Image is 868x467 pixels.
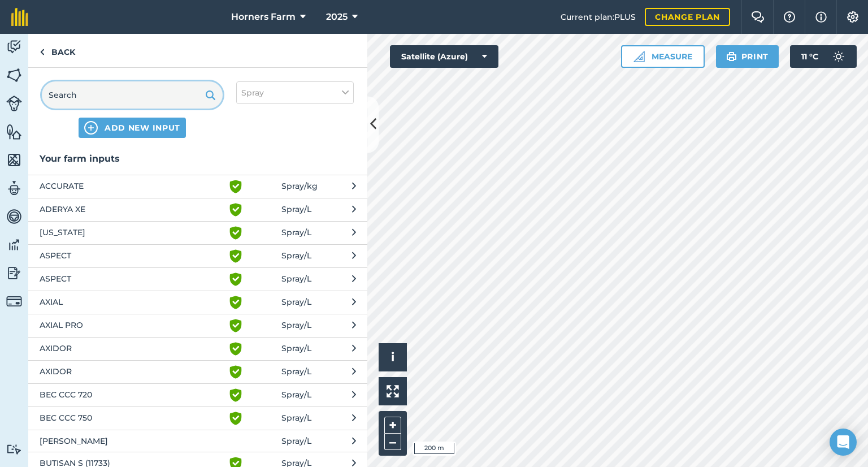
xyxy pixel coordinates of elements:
[726,50,737,63] img: svg+xml;base64,PHN2ZyB4bWxucz0iaHR0cDovL3d3dy53My5vcmcvMjAwMC9zdmciIHdpZHRoPSIxOSIgaGVpZ2h0PSIyNC...
[6,236,22,253] img: svg+xml;base64,PD94bWwgdmVyc2lvbj0iMS4wIiBlbmNvZGluZz0idXRmLTgiPz4KPCEtLSBHZW5lcmF0b3I6IEFkb2JlIE...
[390,45,498,68] button: Satellite (Azure)
[281,203,311,217] span: Spray / L
[40,203,224,217] span: ADERYA XE
[11,8,28,26] img: fieldmargin Logo
[6,152,22,168] img: svg+xml;base64,PHN2ZyB4bWxucz0iaHR0cDovL3d3dy53My5vcmcvMjAwMC9zdmciIHdpZHRoPSI1NiIgaGVpZ2h0PSI2MC...
[28,152,367,166] h3: Your farm inputs
[281,435,311,447] span: Spray / L
[281,412,311,425] span: Spray / L
[241,87,264,99] span: Spray
[751,11,765,23] img: Two speech bubbles overlapping with the left bubble in the forefront
[379,343,407,371] button: i
[281,388,311,402] span: Spray / L
[28,267,367,291] button: ASPECT Spray/L
[28,244,367,267] button: ASPECT Spray/L
[40,365,224,379] span: AXIDOR
[326,10,348,24] span: 2025
[40,226,224,240] span: [US_STATE]
[281,319,311,332] span: Spray / L
[28,337,367,360] button: AXIDOR Spray/L
[40,273,224,286] span: ASPECT
[28,198,367,221] button: ADERYA XE Spray/L
[28,314,367,337] button: AXIAL PRO Spray/L
[815,10,827,24] img: svg+xml;base64,PHN2ZyB4bWxucz0iaHR0cDovL3d3dy53My5vcmcvMjAwMC9zdmciIHdpZHRoPSIxNyIgaGVpZ2h0PSIxNy...
[846,11,860,23] img: A cog icon
[40,319,224,332] span: AXIAL PRO
[561,11,636,23] span: Current plan : PLUS
[40,180,224,193] span: ACCURATE
[236,81,354,104] button: Spray
[6,180,22,197] img: svg+xml;base64,PD94bWwgdmVyc2lvbj0iMS4wIiBlbmNvZGluZz0idXRmLTgiPz4KPCEtLSBHZW5lcmF0b3I6IEFkb2JlIE...
[28,175,367,198] button: ACCURATE Spray/kg
[42,81,223,109] input: Search
[827,45,850,68] img: svg+xml;base64,PD94bWwgdmVyc2lvbj0iMS4wIiBlbmNvZGluZz0idXRmLTgiPz4KPCEtLSBHZW5lcmF0b3I6IEFkb2JlIE...
[40,45,45,59] img: svg+xml;base64,PHN2ZyB4bWxucz0iaHR0cDovL3d3dy53My5vcmcvMjAwMC9zdmciIHdpZHRoPSI5IiBoZWlnaHQ9IjI0Ii...
[281,249,311,263] span: Spray / L
[28,383,367,407] button: BEC CCC 720 Spray/L
[40,296,224,309] span: AXIAL
[84,121,98,135] img: svg+xml;base64,PHN2ZyB4bWxucz0iaHR0cDovL3d3dy53My5vcmcvMjAwMC9zdmciIHdpZHRoPSIxNCIgaGVpZ2h0PSIyNC...
[79,118,186,138] button: ADD NEW INPUT
[40,435,224,447] span: [PERSON_NAME]
[28,221,367,244] button: [US_STATE] Spray/L
[28,291,367,314] button: AXIAL Spray/L
[801,45,818,68] span: 11 ° C
[645,8,730,26] a: Change plan
[384,417,401,434] button: +
[384,434,401,450] button: –
[28,430,367,452] button: [PERSON_NAME] Spray/L
[281,365,311,379] span: Spray / L
[281,180,318,193] span: Spray / kg
[6,208,22,225] img: svg+xml;base64,PD94bWwgdmVyc2lvbj0iMS4wIiBlbmNvZGluZz0idXRmLTgiPz4KPCEtLSBHZW5lcmF0b3I6IEFkb2JlIE...
[28,34,86,67] a: Back
[790,45,857,68] button: 11 °C
[6,293,22,309] img: svg+xml;base64,PD94bWwgdmVyc2lvbj0iMS4wIiBlbmNvZGluZz0idXRmLTgiPz4KPCEtLSBHZW5lcmF0b3I6IEFkb2JlIE...
[231,10,296,24] span: Horners Farm
[6,265,22,282] img: svg+xml;base64,PD94bWwgdmVyc2lvbj0iMS4wIiBlbmNvZGluZz0idXRmLTgiPz4KPCEtLSBHZW5lcmF0b3I6IEFkb2JlIE...
[716,45,779,68] button: Print
[281,296,311,309] span: Spray / L
[6,123,22,140] img: svg+xml;base64,PHN2ZyB4bWxucz0iaHR0cDovL3d3dy53My5vcmcvMjAwMC9zdmciIHdpZHRoPSI1NiIgaGVpZ2h0PSI2MC...
[783,11,796,23] img: A question mark icon
[391,350,394,364] span: i
[621,45,705,68] button: Measure
[28,407,367,430] button: BEC CCC 750 Spray/L
[40,412,224,425] span: BEC CCC 750
[281,226,311,240] span: Spray / L
[205,88,216,102] img: svg+xml;base64,PHN2ZyB4bWxucz0iaHR0cDovL3d3dy53My5vcmcvMjAwMC9zdmciIHdpZHRoPSIxOSIgaGVpZ2h0PSIyNC...
[6,444,22,455] img: svg+xml;base64,PD94bWwgdmVyc2lvbj0iMS4wIiBlbmNvZGluZz0idXRmLTgiPz4KPCEtLSBHZW5lcmF0b3I6IEFkb2JlIE...
[830,429,857,456] div: Open Intercom Messenger
[28,360,367,383] button: AXIDOR Spray/L
[633,51,645,62] img: Ruler icon
[105,122,180,133] span: ADD NEW INPUT
[281,273,311,286] span: Spray / L
[6,38,22,55] img: svg+xml;base64,PD94bWwgdmVyc2lvbj0iMS4wIiBlbmNvZGluZz0idXRmLTgiPz4KPCEtLSBHZW5lcmF0b3I6IEFkb2JlIE...
[40,388,224,402] span: BEC CCC 720
[6,96,22,111] img: svg+xml;base64,PD94bWwgdmVyc2lvbj0iMS4wIiBlbmNvZGluZz0idXRmLTgiPz4KPCEtLSBHZW5lcmF0b3I6IEFkb2JlIE...
[6,67,22,84] img: svg+xml;base64,PHN2ZyB4bWxucz0iaHR0cDovL3d3dy53My5vcmcvMjAwMC9zdmciIHdpZHRoPSI1NiIgaGVpZ2h0PSI2MC...
[40,342,224,356] span: AXIDOR
[387,385,399,397] img: Four arrows, one pointing top left, one top right, one bottom right and the last bottom left
[281,342,311,356] span: Spray / L
[40,249,224,263] span: ASPECT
